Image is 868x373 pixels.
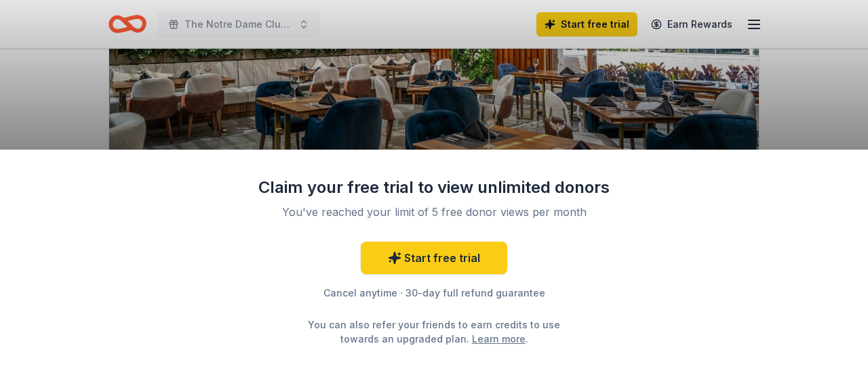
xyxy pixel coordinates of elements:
[258,285,610,301] div: Cancel anytime · 30-day full refund guarantee
[361,242,507,274] a: Start free trial
[258,177,610,198] div: Claim your free trial to view unlimited donors
[296,317,572,346] div: You can also refer your friends to earn credits to use towards an upgraded plan. .
[274,204,594,220] div: You've reached your limit of 5 free donor views per month
[472,332,526,346] a: Learn more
